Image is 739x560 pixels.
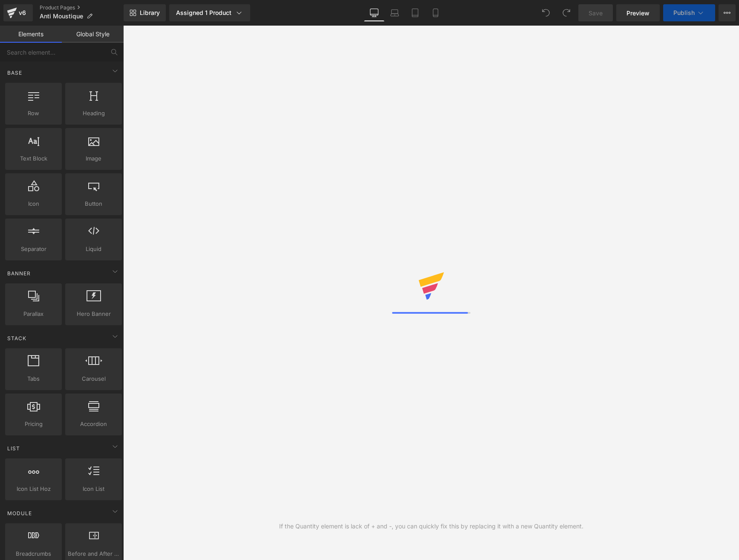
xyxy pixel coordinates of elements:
a: Tablet [405,4,425,21]
span: Tabs [8,374,59,383]
span: Liquid [68,245,119,254]
span: Publish [673,9,695,16]
span: Heading [68,109,119,118]
span: Icon List [68,484,119,493]
a: Desktop [364,4,384,21]
span: Row [8,109,59,118]
span: Banner [6,269,32,277]
a: Preview [616,4,660,21]
span: Pricing [8,420,59,429]
div: v6 [17,7,28,18]
span: Anti Moustique [40,13,83,20]
div: Assigned 1 Product [176,9,243,17]
span: Accordion [68,420,119,429]
span: Parallax [8,309,59,318]
span: Carousel [68,374,119,383]
span: Library [140,9,160,17]
span: Module [6,509,33,517]
a: New Library [124,4,166,21]
span: Preview [626,9,650,17]
span: Stack [6,334,27,342]
div: If the Quantity element is lack of + and -, you can quickly fix this by replacing it with a new Q... [279,522,583,531]
span: Before and After Images [68,549,119,558]
span: Image [68,154,119,163]
a: v6 [3,4,33,21]
span: Separator [8,245,59,254]
a: Product Pages [40,4,124,11]
span: Hero Banner [68,309,119,318]
span: Icon [8,199,59,208]
button: Publish [663,4,715,21]
a: Mobile [425,4,446,21]
span: Base [6,69,23,77]
a: Global Style [62,26,124,43]
span: Breadcrumbs [8,549,59,558]
span: Icon List Hoz [8,484,59,493]
span: List [6,444,21,452]
button: Undo [537,4,554,21]
a: Laptop [384,4,405,21]
button: More [719,4,736,21]
button: Redo [558,4,575,21]
span: Button [68,199,119,208]
span: Text Block [8,154,59,163]
span: Save [589,9,603,17]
